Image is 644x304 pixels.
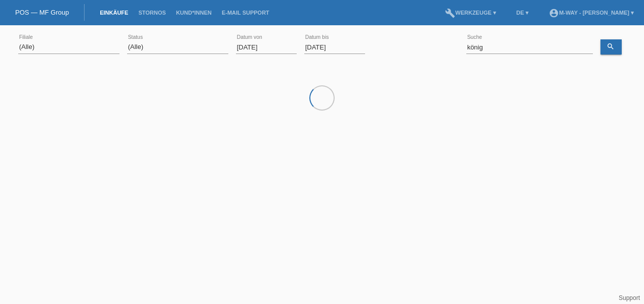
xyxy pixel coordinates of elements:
[440,10,501,16] a: buildWerkzeuge ▾
[544,10,639,16] a: account_circlem-way - [PERSON_NAME] ▾
[600,39,622,55] a: search
[95,10,133,16] a: Einkäufe
[445,8,455,18] i: build
[607,42,615,50] i: search
[171,10,217,16] a: Kund*innen
[511,10,534,16] a: DE ▾
[549,8,559,18] i: account_circle
[217,10,274,16] a: E-Mail Support
[15,9,69,16] a: POS — MF Group
[619,294,640,301] a: Support
[133,10,171,16] a: Stornos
